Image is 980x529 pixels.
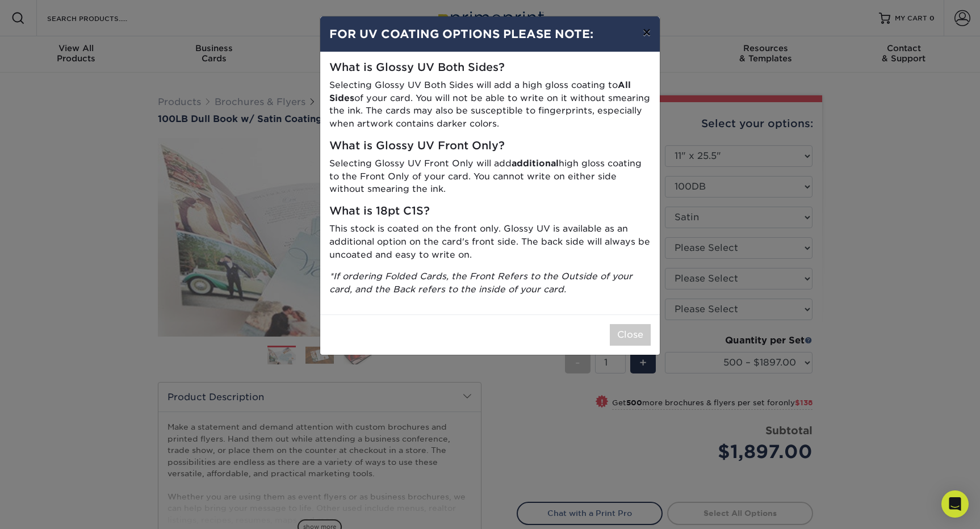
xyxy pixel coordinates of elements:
h4: FOR UV COATING OPTIONS PLEASE NOTE: [329,26,651,43]
h5: What is Glossy UV Front Only? [329,140,651,153]
p: This stock is coated on the front only. Glossy UV is available as an additional option on the car... [329,222,651,261]
h5: What is Glossy UV Both Sides? [329,61,651,74]
i: *If ordering Folded Cards, the Front Refers to the Outside of your card, and the Back refers to t... [329,271,633,295]
button: × [634,16,660,48]
h5: What is 18pt C1S? [329,205,651,218]
p: Selecting Glossy UV Both Sides will add a high gloss coating to of your card. You will not be abl... [329,79,651,131]
strong: All Sides [329,79,631,103]
div: Open Intercom Messenger [941,490,969,518]
strong: additional [512,158,559,169]
button: Close [610,324,651,346]
p: Selecting Glossy UV Front Only will add high gloss coating to the Front Only of your card. You ca... [329,157,651,196]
